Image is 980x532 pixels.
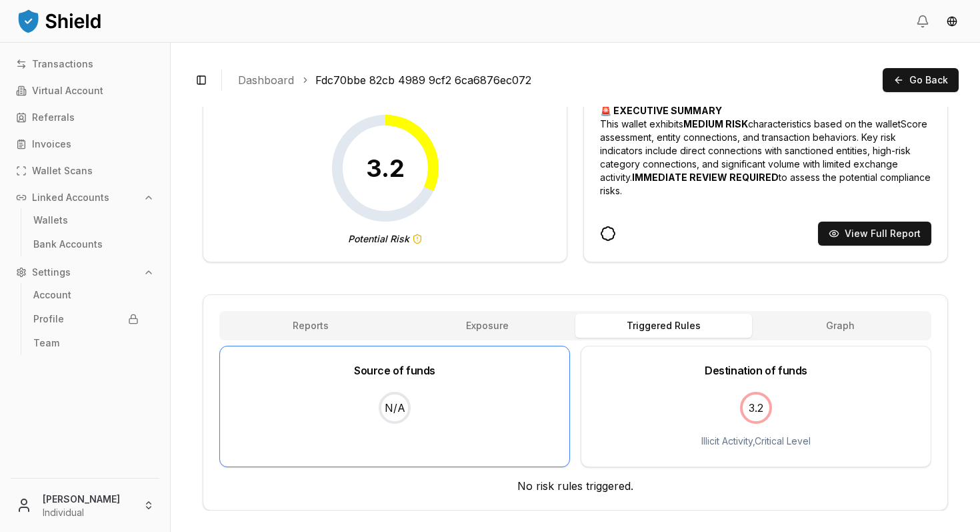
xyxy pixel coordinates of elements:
[627,319,701,332] span: Triggered Rules
[683,118,748,129] strong: MEDIUM RISK
[600,105,722,116] strong: 🚨 EXECUTIVE SUMMARY
[33,290,71,300] p: Account
[11,160,159,182] a: Wallet Scans
[883,68,959,92] button: Go Back
[632,172,779,183] strong: IMMEDIATE REVIEW REQUIRED
[11,53,159,75] a: Transactions
[600,226,616,242] svg: [DATE]T03:19:24.128Z
[348,232,423,246] span: Potential Risk
[755,435,811,447] span: Critical Level
[32,193,109,202] p: Linked Accounts
[909,73,948,87] span: Go Back
[701,435,755,447] span: Illicit Activity ,
[315,72,531,88] a: Fdc70bbe 82cb 4989 9cf2 6ca6876ec072
[28,234,144,255] a: Bank Accounts
[354,362,435,378] div: Source of funds
[379,392,411,424] span: N/A
[32,268,71,277] p: Settings
[11,262,159,283] button: Settings
[818,222,931,246] button: View Full Report
[5,484,165,527] button: [PERSON_NAME]Individual
[222,314,399,338] button: Reports
[33,240,103,249] p: Bank Accounts
[16,7,103,34] img: ShieldPay Logo
[28,284,144,306] a: Account
[238,72,294,88] a: Dashboard
[43,492,133,506] p: [PERSON_NAME]
[11,187,159,208] button: Linked Accounts
[219,478,931,494] div: No risk rules triggered.
[32,86,103,95] p: Virtual Account
[705,362,807,378] div: Destination of funds
[28,210,144,231] a: Wallets
[399,314,575,338] button: Exposure
[28,332,144,354] a: Team
[11,134,159,155] a: Invoices
[28,308,144,330] a: Profile
[32,166,93,176] p: Wallet Scans
[33,338,59,348] p: Team
[33,216,68,225] p: Wallets
[11,80,159,101] a: Virtual Account
[238,72,872,88] nav: breadcrumb
[43,506,133,519] p: Individual
[33,314,64,324] p: Profile
[32,59,93,69] p: Transactions
[11,107,159,128] a: Referrals
[740,392,772,424] span: 3.2
[752,314,929,338] button: Graph
[32,113,75,122] p: Referrals
[32,140,71,149] p: Invoices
